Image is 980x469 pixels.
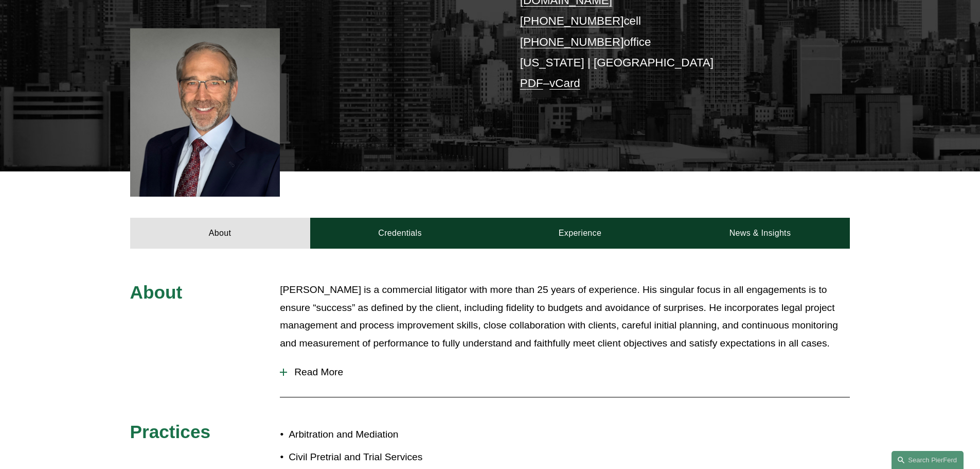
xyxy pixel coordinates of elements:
[549,77,580,90] a: vCard
[289,448,490,466] p: Civil Pretrial and Trial Services
[130,282,183,302] span: About
[670,218,850,249] a: News & Insights
[490,218,670,249] a: Experience
[892,451,964,469] a: Search this site
[310,218,490,249] a: Credentials
[280,359,850,386] button: Read More
[289,426,490,444] p: Arbitration and Mediation
[520,14,624,27] a: [PHONE_NUMBER]
[520,77,543,90] a: PDF
[280,281,850,352] p: [PERSON_NAME] is a commercial litigator with more than 25 years of experience. His singular focus...
[130,422,211,442] span: Practices
[130,218,310,249] a: About
[287,367,850,378] span: Read More
[520,36,624,48] a: [PHONE_NUMBER]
